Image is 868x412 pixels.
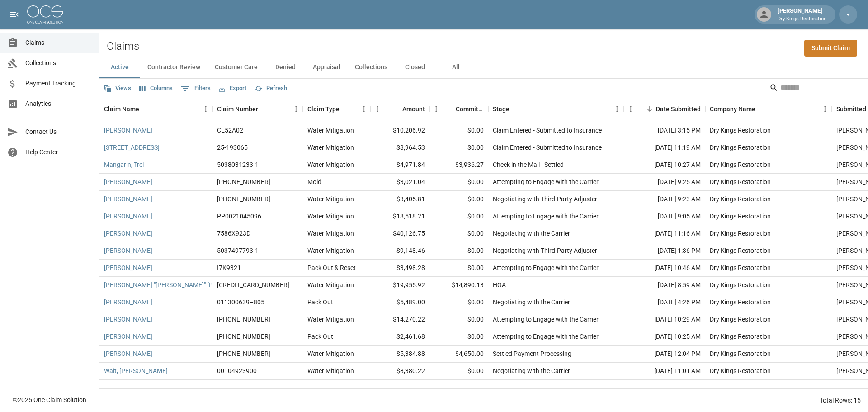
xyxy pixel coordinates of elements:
div: Claim Entered - Submitted to Insurance [493,143,602,152]
a: [PERSON_NAME] [104,126,152,135]
button: Sort [139,103,152,115]
div: Dry Kings Restoration [710,315,771,324]
button: Sort [509,103,522,115]
button: Menu [818,102,832,116]
button: Appraisal [306,57,348,78]
button: Export [217,81,249,95]
div: Pack Out & Reset [307,263,356,272]
div: Company Name [705,96,832,122]
div: $19,955.92 [371,277,429,294]
div: Dry Kings Restoration [710,280,771,289]
button: Menu [610,102,624,116]
div: Dry Kings Restoration [710,160,771,169]
div: Dry Kings Restoration [710,177,771,186]
div: © 2025 One Claim Solution [13,395,86,404]
div: 011300639–805 [217,298,264,307]
a: [PERSON_NAME] [104,263,152,272]
div: $0.00 [429,225,488,242]
div: I7K9321 [217,263,241,272]
div: dynamic tabs [99,57,868,78]
div: Pack Out [307,332,333,341]
button: Menu [371,102,384,116]
div: Claim Name [104,96,139,122]
div: Date Submitted [624,96,705,122]
div: Water Mitigation [307,143,354,152]
div: Water Mitigation [307,246,354,255]
div: Company Name [710,96,755,122]
div: Water Mitigation [307,194,354,204]
a: [PERSON_NAME] [104,177,152,186]
div: Pack Out [307,298,333,307]
a: [PERSON_NAME] [104,229,152,238]
div: [DATE] 10:27 AM [624,156,705,174]
a: [PERSON_NAME] [104,212,152,221]
div: $3,405.81 [371,191,429,208]
a: [PERSON_NAME] "[PERSON_NAME]" [PERSON_NAME] [104,280,255,289]
div: Date Submitted [656,96,701,122]
div: Total Rows: 15 [820,396,861,405]
div: 1006-30-9191 [217,194,270,204]
a: [STREET_ADDRESS] [104,143,160,152]
div: Dry Kings Restoration [710,246,771,255]
div: $2,461.68 [371,328,429,346]
div: Settled Payment Processing [493,349,571,358]
div: Dry Kings Restoration [710,366,771,375]
div: Water Mitigation [307,212,354,221]
div: $3,021.04 [371,174,429,191]
div: Water Mitigation [307,280,354,289]
div: [DATE] 4:26 PM [624,294,705,311]
div: Negotiating with the Carrier [493,298,570,307]
div: Claim Name [99,96,212,122]
div: Dry Kings Restoration [710,194,771,204]
div: Amount [371,96,429,122]
a: Submit Claim [804,40,857,57]
div: Negotiating with Third-Party Adjuster [493,246,597,255]
div: $0.00 [429,208,488,225]
a: [PERSON_NAME] [104,298,152,307]
button: Show filters [179,81,213,96]
a: [PERSON_NAME] [104,349,152,358]
span: Analytics [25,99,92,109]
div: $40,126.75 [371,225,429,242]
button: Customer Care [208,57,265,78]
h2: Claims [107,40,139,53]
div: Mold [307,177,321,186]
div: Check in the Mail - Settled [493,160,564,169]
div: Dry Kings Restoration [710,143,771,152]
div: 1006-30-9191 [217,177,270,186]
button: Sort [443,103,456,115]
div: $0.00 [429,260,488,277]
button: Sort [643,103,656,115]
div: Negotiating with Third-Party Adjuster [493,194,597,204]
div: $3,936.27 [429,156,488,174]
button: Select columns [137,81,175,95]
button: Sort [340,103,352,115]
div: Amount [402,96,425,122]
div: 5038031233-1 [217,160,259,169]
div: $8,380.22 [371,363,429,380]
div: [DATE] 11:16 AM [624,225,705,242]
div: $0.00 [429,311,488,328]
div: Search [769,81,866,97]
div: Dry Kings Restoration [710,263,771,272]
a: [PERSON_NAME] [104,246,152,255]
div: Attempting to Engage with the Carrier [493,315,599,324]
span: Claims [25,38,92,47]
div: [DATE] 9:05 AM [624,208,705,225]
div: $4,650.00 [429,346,488,363]
button: Sort [258,103,271,115]
div: Attempting to Engage with the Carrier [493,263,599,272]
div: $8,964.53 [371,139,429,156]
div: Dry Kings Restoration [710,229,771,238]
button: Denied [265,57,306,78]
div: 01-008-959086 [217,332,270,341]
div: $0.00 [429,294,488,311]
div: [DATE] 11:01 AM [624,363,705,380]
div: [DATE] 3:15 PM [624,122,705,139]
button: Refresh [252,81,289,95]
div: Stage [488,96,624,122]
div: $0.00 [429,191,488,208]
div: Attempting to Engage with the Carrier [493,177,599,186]
a: Mangarin, Trel [104,160,144,169]
span: Payment Tracking [25,79,92,88]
